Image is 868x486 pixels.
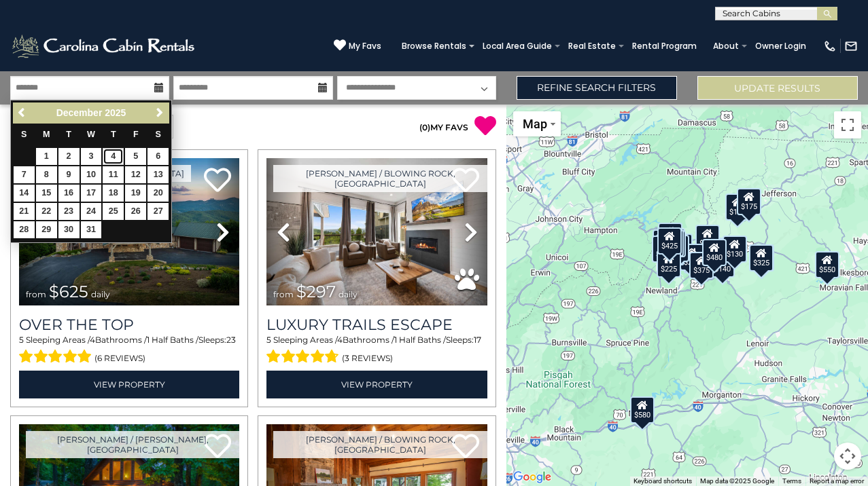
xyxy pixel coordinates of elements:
a: 24 [81,203,102,220]
div: $175 [737,188,761,215]
a: 7 [14,166,35,183]
a: Real Estate [561,37,623,56]
a: 11 [103,166,124,183]
div: $225 [657,250,681,278]
span: Friday [133,130,139,139]
span: Saturday [156,130,161,139]
a: Report a map error [810,477,864,485]
span: 5 [266,335,271,345]
a: 16 [58,185,80,202]
a: 8 [36,166,57,183]
a: Refine Search Filters [517,76,677,100]
a: [PERSON_NAME] / Blowing Rock, [GEOGRAPHIC_DATA] [273,431,487,458]
a: My Favs [334,39,381,53]
span: daily [91,289,110,299]
a: 19 [125,185,146,202]
button: Change map style [513,111,561,136]
a: 23 [58,203,80,220]
a: [PERSON_NAME] / [PERSON_NAME], [GEOGRAPHIC_DATA] [26,431,239,458]
span: Tuesday [66,130,71,139]
a: View Property [266,371,487,398]
a: Next [151,105,168,121]
span: Map data ©2025 Google [700,477,774,485]
a: 27 [147,203,169,220]
span: 17 [474,335,481,345]
span: daily [338,289,358,299]
img: thumbnail_168695581.jpeg [266,158,487,305]
a: 3 [81,148,102,165]
a: 4 [103,148,124,165]
div: $480 [701,239,726,266]
div: Sleeping Areas / Bathrooms / Sleeps: [19,334,239,367]
a: Over The Top [19,316,239,334]
a: 26 [125,203,146,220]
div: $165 [661,230,686,257]
a: 2 [58,148,80,165]
a: 31 [81,221,102,238]
img: phone-regular-white.png [823,39,837,53]
a: Previous [14,105,31,121]
a: Owner Login [748,37,813,56]
img: mail-regular-white.png [844,39,858,53]
div: $175 [725,193,749,221]
span: $297 [296,282,336,301]
a: 1 [36,148,57,165]
a: [PERSON_NAME] / Blowing Rock, [GEOGRAPHIC_DATA] [273,165,487,192]
span: from [273,289,294,299]
a: 14 [14,185,35,202]
a: Add to favorites [204,166,231,195]
div: $230 [680,244,704,271]
a: 13 [147,166,169,183]
a: Luxury Trails Escape [266,316,487,334]
span: My Favs [349,40,381,52]
span: 0 [422,122,428,132]
span: from [26,289,46,299]
span: 2025 [105,107,126,118]
a: 10 [81,166,102,183]
a: (0)MY FAVS [419,122,468,132]
div: $130 [723,236,747,263]
a: 12 [125,166,146,183]
span: $625 [49,282,88,301]
a: 17 [81,185,102,202]
a: 6 [147,148,169,165]
a: 30 [58,221,80,238]
a: Browse Rentals [395,37,473,56]
div: $580 [630,396,655,424]
div: $325 [749,244,774,272]
div: $535 [659,229,683,257]
a: Local Area Guide [476,37,559,56]
a: 21 [14,203,35,220]
span: Previous [17,107,28,118]
a: 29 [36,221,57,238]
span: 1 Half Baths / [394,335,446,345]
a: 20 [147,185,169,202]
img: Google [510,468,555,486]
div: $550 [815,251,839,278]
div: $349 [695,225,720,252]
a: 15 [36,185,57,202]
div: $125 [658,223,682,250]
a: About [706,37,746,56]
span: Map [523,117,547,131]
span: 4 [337,335,343,345]
a: 25 [103,203,124,220]
a: Terms (opens in new tab) [782,477,801,485]
a: Rental Program [625,37,704,56]
span: Wednesday [87,130,95,139]
a: 28 [14,221,35,238]
a: 5 [125,148,146,165]
div: $297 [750,244,774,272]
span: 5 [19,335,24,345]
div: $375 [689,252,714,279]
a: Open this area in Google Maps (opens a new window) [510,468,555,486]
button: Map camera controls [834,443,861,470]
span: (3 reviews) [342,350,393,367]
img: White-1-2.png [10,33,198,60]
a: 22 [36,203,57,220]
span: 1 Half Baths / [147,335,198,345]
span: Thursday [111,130,116,139]
button: Toggle fullscreen view [834,111,861,138]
